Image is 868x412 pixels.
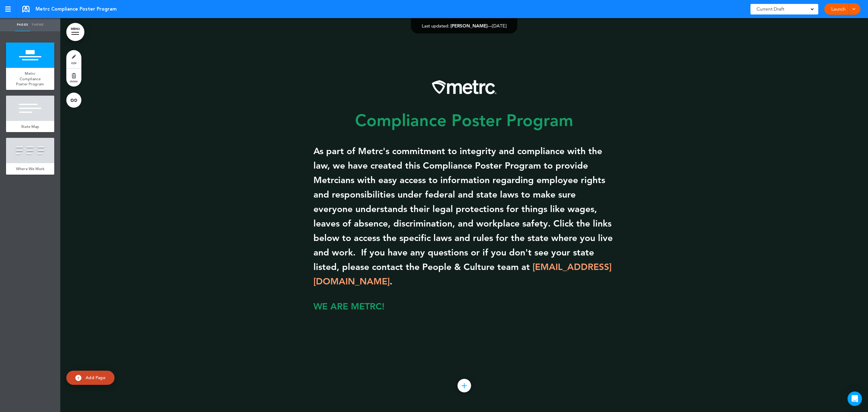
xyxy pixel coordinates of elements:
[66,68,81,87] a: delete
[71,61,77,65] span: style
[390,276,392,287] span: .
[6,121,54,132] a: State Map
[313,301,385,312] strong: WE ARE METRC!
[313,146,613,272] span: As part of Metrc's commitment to integrity and compliance with the law, we have created this Comp...
[422,24,507,28] div: —
[86,375,105,380] span: Add Page
[66,371,115,385] a: Add Page
[66,23,84,41] a: MENU
[70,79,78,83] span: delete
[75,375,81,381] img: add.svg
[36,6,117,12] span: Metrc Compliance Poster Program
[15,18,30,31] a: Pages
[66,50,81,68] a: style
[30,18,45,31] a: Theme
[355,111,573,130] span: Compliance Poster Program
[16,71,44,87] span: Metrc Compliance Poster Program
[6,163,54,175] a: Where We Work
[313,261,612,287] a: [EMAIL_ADDRESS][DOMAIN_NAME]
[422,23,449,29] span: Last updated:
[21,124,39,129] span: State Map
[492,23,507,29] span: [DATE]
[16,166,45,171] span: Where We Work
[451,23,488,29] span: [PERSON_NAME]
[756,5,784,13] span: Current Draft
[848,391,862,406] div: Open Intercom Messenger
[432,80,496,94] img: 1748625582442-Registered_W-Logo1.png
[6,68,54,90] a: Metrc Compliance Poster Program
[829,3,848,15] a: Launch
